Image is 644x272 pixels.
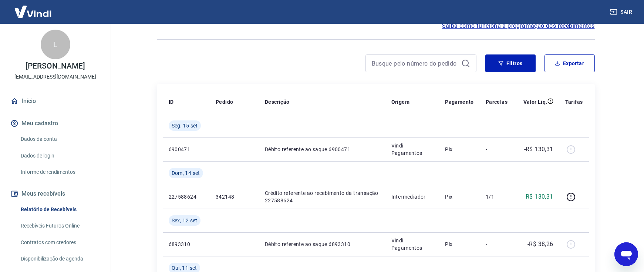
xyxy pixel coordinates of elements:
[265,146,380,153] p: Débito referente ao saque 6900471
[442,21,595,30] a: Saiba como funciona a programação dos recebimentos
[527,240,553,249] p: -R$ 38,26
[391,193,434,200] p: Intermediador
[9,186,102,202] button: Meus recebíveis
[169,193,204,200] p: 227588624
[9,115,102,132] button: Meu cadastro
[18,235,102,250] a: Contratos com credores
[391,237,434,252] p: Vindi Pagamentos
[172,217,198,224] span: Sex, 12 set
[18,132,102,147] a: Dados da conta
[169,98,174,106] p: ID
[169,241,204,248] p: 6893310
[172,122,198,129] span: Seg, 15 set
[9,0,57,23] img: Vindi
[172,264,197,272] span: Qui, 11 set
[216,98,233,106] p: Pedido
[169,146,204,153] p: 6900471
[486,241,508,248] p: -
[9,93,102,109] a: Início
[18,165,102,180] a: Informe de rendimentos
[486,146,508,153] p: -
[18,148,102,163] a: Dados de login
[265,241,380,248] p: Débito referente ao saque 6893310
[18,218,102,233] a: Recebíveis Futuros Online
[485,54,536,72] button: Filtros
[372,58,458,69] input: Busque pelo número do pedido
[526,192,553,201] p: R$ 130,31
[544,54,595,72] button: Exportar
[18,202,102,217] a: Relatório de Recebíveis
[523,98,547,106] p: Valor Líq.
[486,193,508,200] p: 1/1
[445,146,474,153] p: Pix
[445,98,474,106] p: Pagamento
[216,193,253,200] p: 342148
[14,73,96,81] p: [EMAIL_ADDRESS][DOMAIN_NAME]
[565,98,583,106] p: Tarifas
[26,62,85,70] p: [PERSON_NAME]
[18,251,102,266] a: Disponibilização de agenda
[486,98,508,106] p: Parcelas
[524,145,553,154] p: -R$ 130,31
[445,241,474,248] p: Pix
[391,98,409,106] p: Origem
[41,30,70,59] div: L
[265,189,380,204] p: Crédito referente ao recebimento da transação 227588624
[614,242,638,266] iframe: Botão para abrir a janela de mensagens
[265,98,290,106] p: Descrição
[172,169,200,177] span: Dom, 14 set
[608,5,635,19] button: Sair
[391,142,434,157] p: Vindi Pagamentos
[445,193,474,200] p: Pix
